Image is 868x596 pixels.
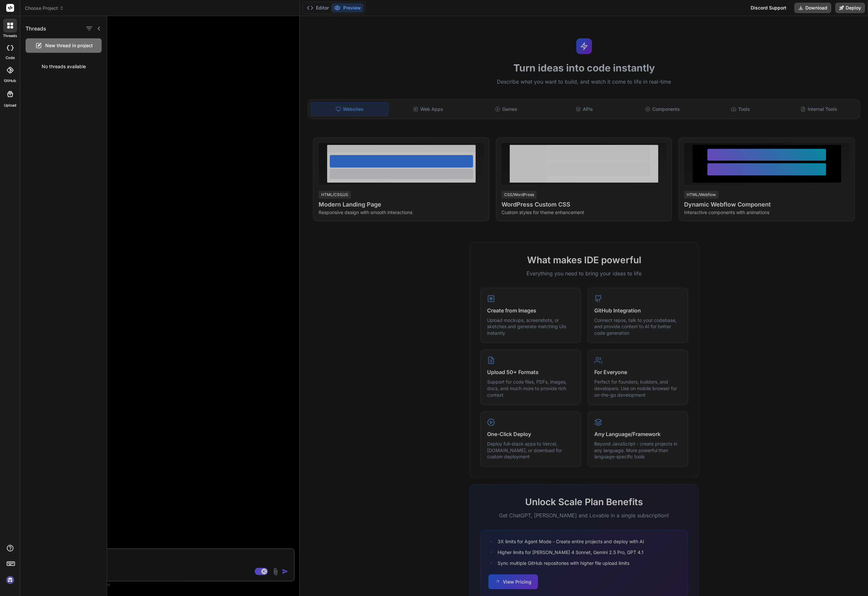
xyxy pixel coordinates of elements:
[26,25,46,32] h1: Threads
[5,574,16,586] img: signin
[304,3,331,12] button: Editor
[20,58,107,75] div: No threads available
[835,3,865,13] button: Deploy
[331,3,364,12] button: Preview
[4,103,16,108] label: Upload
[25,5,64,11] span: Choose Project
[6,55,15,61] label: code
[4,78,16,84] label: GitHub
[794,3,831,13] button: Download
[747,3,790,13] div: Discord Support
[3,33,17,39] label: threads
[45,42,93,49] span: New thread in project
